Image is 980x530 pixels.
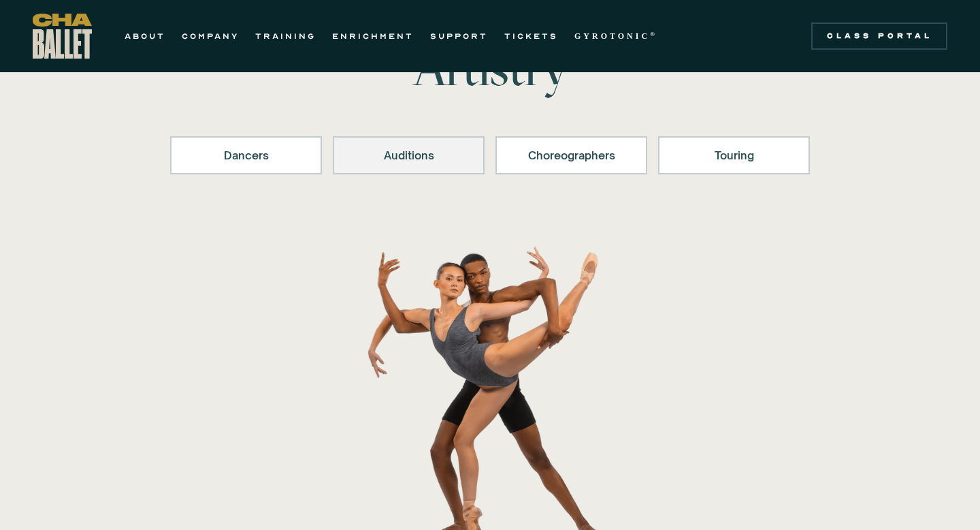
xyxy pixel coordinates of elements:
div: Auditions [350,147,467,163]
a: TICKETS [504,28,558,44]
a: SUPPORT [430,28,488,44]
sup: ® [650,31,657,37]
a: Choreographers [495,136,647,174]
a: TRAINING [255,28,316,44]
a: home [33,14,92,59]
a: ABOUT [125,28,165,44]
a: ENRICHMENT [332,28,414,44]
a: Class Portal [811,22,947,50]
div: Dancers [188,147,304,163]
a: Auditions [333,136,485,174]
a: Touring [658,136,810,174]
div: Choreographers [513,147,630,163]
div: Class Portal [819,31,939,42]
div: Touring [676,147,792,163]
a: GYROTONIC® [574,28,657,44]
strong: GYROTONIC [574,31,650,41]
a: COMPANY [182,28,239,44]
a: Dancers [170,136,322,174]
